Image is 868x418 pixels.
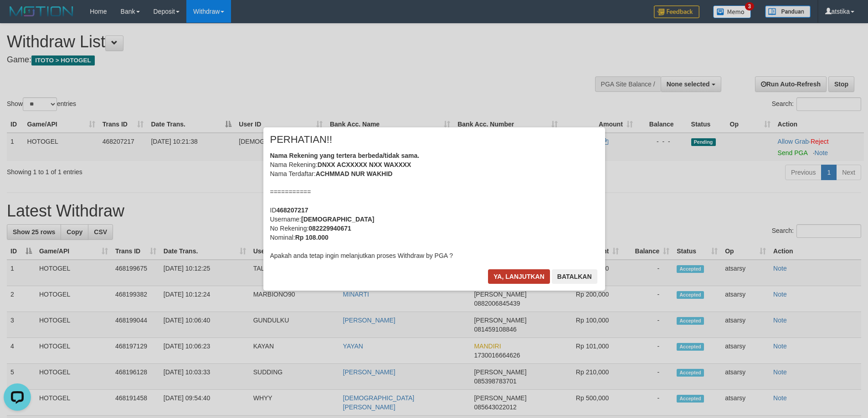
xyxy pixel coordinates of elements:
[270,135,333,144] span: PERHATIAN!!
[277,206,308,214] b: 468207217
[270,152,420,159] b: Nama Rekening yang tertera berbeda/tidak sama.
[301,216,374,223] b: [DEMOGRAPHIC_DATA]
[295,234,329,241] b: Rp 108.000
[318,161,411,168] b: DNXX ACXXXXX NXX WAXXXX
[308,225,351,232] b: 082229940671
[4,4,31,31] button: Open LiveChat chat widget
[552,269,597,284] button: Batalkan
[488,269,550,284] button: Ya, lanjutkan
[316,170,393,177] b: ACHMMAD NUR WAKHID
[270,151,598,260] div: Nama Rekening: Nama Terdaftar: =========== ID Username: No Rekening: Nominal: Apakah anda tetap i...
